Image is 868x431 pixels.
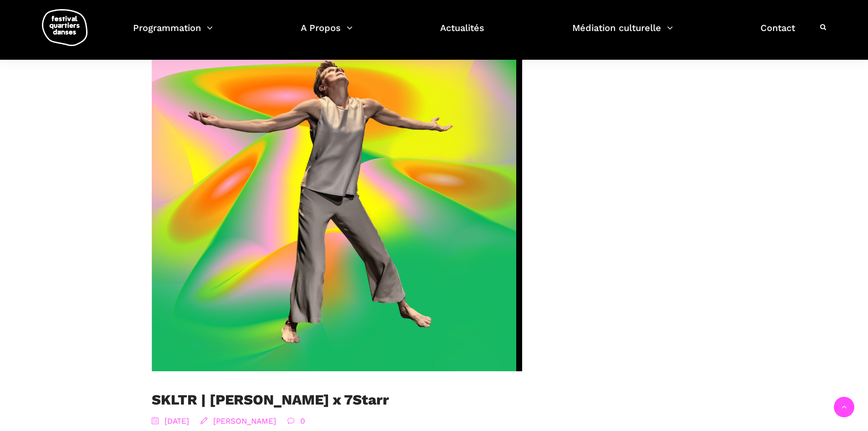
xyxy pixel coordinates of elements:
img: Création sans titre (14) [152,6,516,371]
a: Médiation culturelle [572,20,673,47]
a: A Propos [301,20,353,47]
a: 0 [300,416,305,426]
a: SKLTR | [PERSON_NAME] x 7Starr [152,391,389,408]
img: logo-fqd-med [42,9,87,46]
a: Programmation [133,20,213,47]
span: [DATE] [152,415,189,427]
a: [PERSON_NAME] [213,416,276,426]
a: Actualités [440,20,484,47]
a: Contact [760,20,795,47]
